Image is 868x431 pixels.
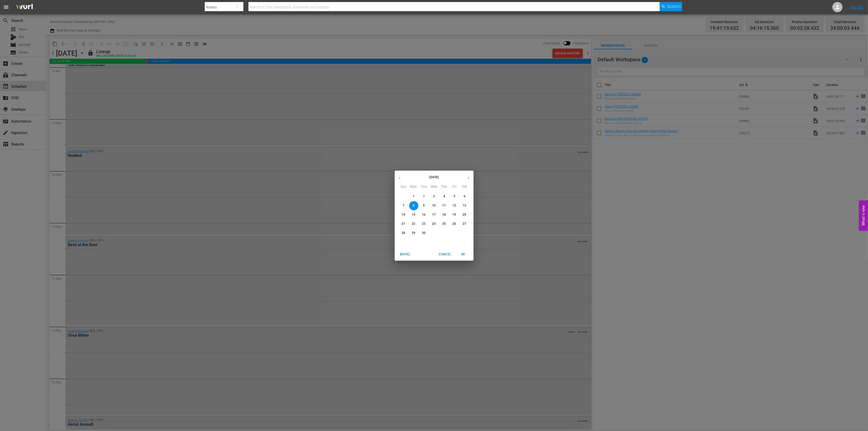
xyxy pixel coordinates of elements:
p: 8 [413,203,415,208]
button: Open Feedback Widget [859,200,868,231]
img: ans4CAIJ8jUAAAAAAAAAAAAAAAAAAAAAAAAgQb4GAAAAAAAAAAAAAAAAAAAAAAAAJMjXAAAAAAAAAAAAAAAAAAAAAAAAgAT5G... [12,1,37,13]
button: 22 [409,219,418,229]
p: 9 [423,203,425,208]
p: 22 [412,222,415,226]
button: Cancel [437,250,453,259]
p: 12 [452,203,456,208]
button: OK [455,250,472,259]
p: 5 [453,194,455,199]
p: 23 [422,222,425,226]
p: 20 [463,213,466,217]
span: Sat [460,184,469,189]
button: 20 [460,210,469,219]
p: 1 [413,194,415,199]
button: [DATE] [397,250,413,259]
p: 15 [412,213,415,217]
a: Sign Out [850,5,863,9]
p: 19 [452,213,456,217]
p: 4 [443,194,445,199]
button: 9 [419,201,429,210]
span: Cancel [439,252,451,257]
button: 15 [409,210,418,219]
p: 3 [433,194,435,199]
button: 14 [399,210,408,219]
button: 19 [450,210,459,219]
button: 18 [440,210,449,219]
p: 13 [463,203,466,208]
button: 17 [430,210,439,219]
button: 25 [440,219,449,229]
p: 26 [452,222,456,226]
p: 29 [412,231,415,235]
p: 7 [403,203,404,208]
span: Mon [409,184,418,189]
p: [DATE] [405,175,464,180]
button: 21 [399,219,408,229]
button: 4 [440,192,449,201]
button: 3 [430,192,439,201]
p: 25 [442,222,446,226]
span: Fri [450,184,459,189]
button: 30 [419,229,429,238]
p: 6 [464,194,465,199]
span: Wed [430,184,439,189]
button: 8 [409,201,418,210]
button: 12 [450,201,459,210]
p: 11 [442,203,446,208]
p: 30 [422,231,425,235]
button: 29 [409,229,418,238]
button: 6 [460,192,469,201]
p: 24 [432,222,436,226]
span: Sun [399,184,408,189]
p: 17 [432,213,436,217]
p: 28 [402,231,405,235]
button: 16 [419,210,429,219]
p: 18 [442,213,446,217]
p: 14 [402,213,405,217]
p: 2 [423,194,425,199]
span: Tue [419,184,429,189]
button: 1 [409,192,418,201]
span: Thu [440,184,449,189]
button: 23 [419,219,429,229]
button: 27 [460,219,469,229]
p: 21 [402,222,405,226]
p: 10 [432,203,436,208]
span: [DATE] [399,252,411,257]
p: 27 [463,222,466,226]
span: menu [3,4,9,10]
button: 24 [430,219,439,229]
button: 26 [450,219,459,229]
button: 7 [399,201,408,210]
button: 13 [460,201,469,210]
button: 11 [440,201,449,210]
button: 5 [450,192,459,201]
span: OK [457,252,469,257]
p: 16 [422,213,425,217]
button: 10 [430,201,439,210]
span: Search [667,2,681,11]
button: 2 [419,192,429,201]
button: 28 [399,229,408,238]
